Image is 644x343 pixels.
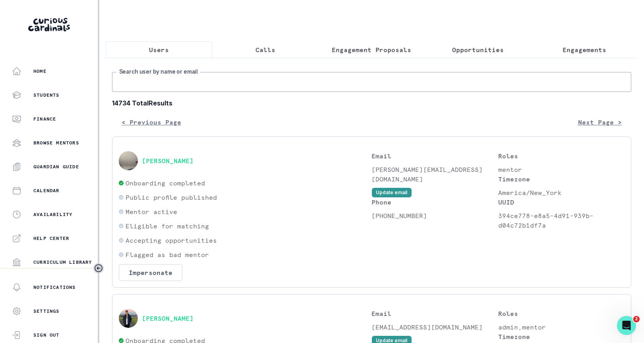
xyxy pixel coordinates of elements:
[126,236,217,245] p: Accepting opportunities
[33,92,60,98] p: Students
[112,98,631,108] b: 14734 Total Results
[119,264,182,281] button: Impersonate
[452,45,504,55] p: Opportunities
[126,178,205,188] p: Onboarding completed
[255,45,275,55] p: Calls
[633,316,640,322] span: 2
[498,197,625,207] p: UUID
[372,188,412,197] button: Update email
[112,114,191,130] button: < Previous Page
[372,197,498,207] p: Phone
[126,221,209,231] p: Eligible for matching
[33,68,46,74] p: Home
[33,332,60,338] p: Sign Out
[142,157,193,165] button: [PERSON_NAME]
[33,140,79,146] p: Browse Mentors
[33,259,92,265] p: Curriculum Library
[33,211,72,218] p: Availability
[126,207,177,216] p: Mentor active
[498,165,625,174] p: mentor
[569,114,631,130] button: Next Page >
[33,235,69,242] p: Help Center
[149,45,169,55] p: Users
[498,188,625,197] p: America/New_York
[498,322,625,332] p: admin,mentor
[372,309,498,318] p: Email
[33,284,76,290] p: Notifications
[33,164,79,170] p: Guardian Guide
[372,211,498,220] p: [PHONE_NUMBER]
[498,309,625,318] p: Roles
[332,45,411,55] p: Engagement Proposals
[33,187,60,194] p: Calendar
[33,308,60,314] p: Settings
[126,193,217,202] p: Public profile published
[498,151,625,161] p: Roles
[372,165,498,184] p: [PERSON_NAME][EMAIL_ADDRESS][DOMAIN_NAME]
[498,174,625,184] p: Timezone
[28,18,70,31] img: Curious Cardinals Logo
[142,314,193,322] button: [PERSON_NAME]
[93,263,104,273] button: Toggle sidebar
[498,332,625,341] p: Timezone
[126,250,209,259] p: Flagged as bad mentor
[498,211,625,230] p: 394ce778-e8a5-4d91-939b-d04c72b1df7a
[372,151,498,161] p: Email
[617,316,636,335] iframe: Intercom live chat
[563,45,606,55] p: Engagements
[33,116,56,122] p: Finance
[372,322,498,332] p: [EMAIL_ADDRESS][DOMAIN_NAME]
